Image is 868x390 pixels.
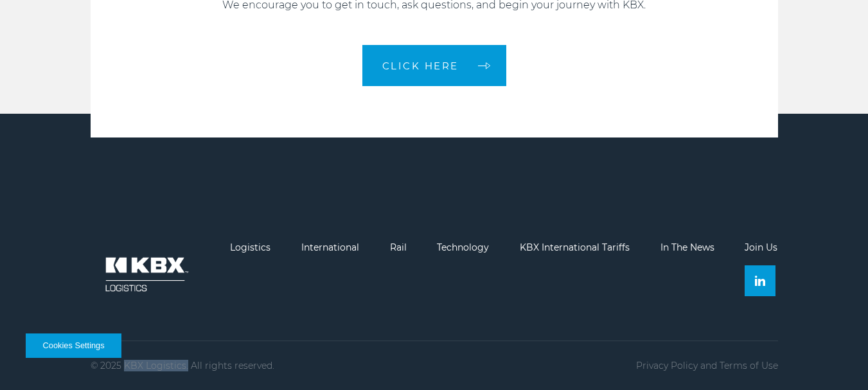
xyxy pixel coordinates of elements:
img: Linkedin [755,276,765,286]
p: © 2025 KBX Logistics. All rights reserved. [91,360,274,371]
a: International [301,242,359,253]
span: and [700,360,717,371]
a: Rail [390,242,407,253]
a: CLICK HERE arrow arrow [362,45,506,86]
a: KBX International Tariffs [520,242,630,253]
a: Technology [437,242,489,253]
a: In The News [660,242,714,253]
button: Cookies Settings [26,333,121,358]
a: Privacy Policy [636,360,698,371]
img: kbx logo [91,242,200,306]
a: Logistics [230,242,270,253]
span: CLICK HERE [382,61,459,71]
a: Terms of Use [720,360,778,371]
a: Join Us [745,242,777,253]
